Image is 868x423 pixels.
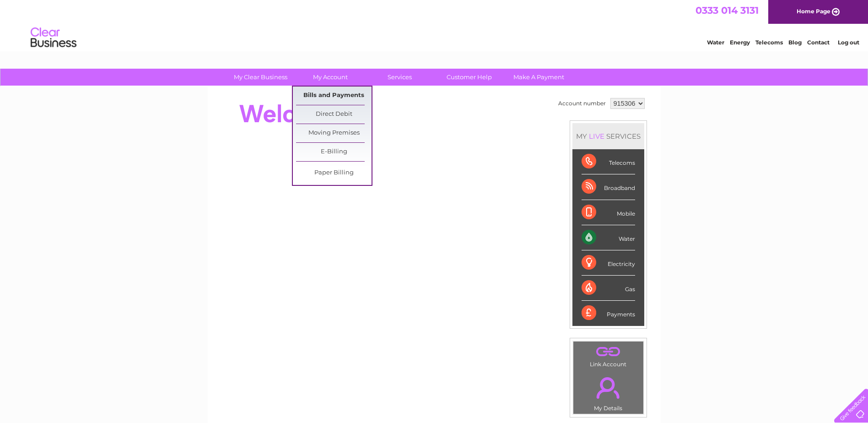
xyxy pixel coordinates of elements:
[223,69,298,86] a: My Clear Business
[730,39,750,46] a: Energy
[587,132,606,141] div: LIVE
[572,123,644,149] div: MY SERVICES
[501,69,577,86] a: Make A Payment
[788,39,802,46] a: Blog
[218,5,651,44] div: Clear Business is a trading name of Verastar Limited (registered in [GEOGRAPHIC_DATA] No. 3667643...
[30,24,77,52] img: logo.png
[582,174,635,200] div: Broadband
[296,105,372,124] a: Direct Debit
[582,225,635,250] div: Water
[582,301,635,325] div: Payments
[807,39,830,46] a: Contact
[362,69,437,86] a: Services
[296,143,372,161] a: E-Billing
[296,124,372,142] a: Moving Premises
[292,69,368,86] a: My Account
[582,250,635,276] div: Electricity
[573,341,644,370] td: Link Account
[431,69,507,86] a: Customer Help
[707,39,724,46] a: Water
[695,5,759,16] a: 0333 014 3131
[582,276,635,301] div: Gas
[576,372,641,404] a: .
[582,149,635,174] div: Telecoms
[556,96,608,111] td: Account number
[838,39,859,46] a: Log out
[755,39,783,46] a: Telecoms
[296,164,372,182] a: Paper Billing
[296,87,372,105] a: Bills and Payments
[573,369,644,414] td: My Details
[576,344,641,360] a: .
[582,200,635,225] div: Mobile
